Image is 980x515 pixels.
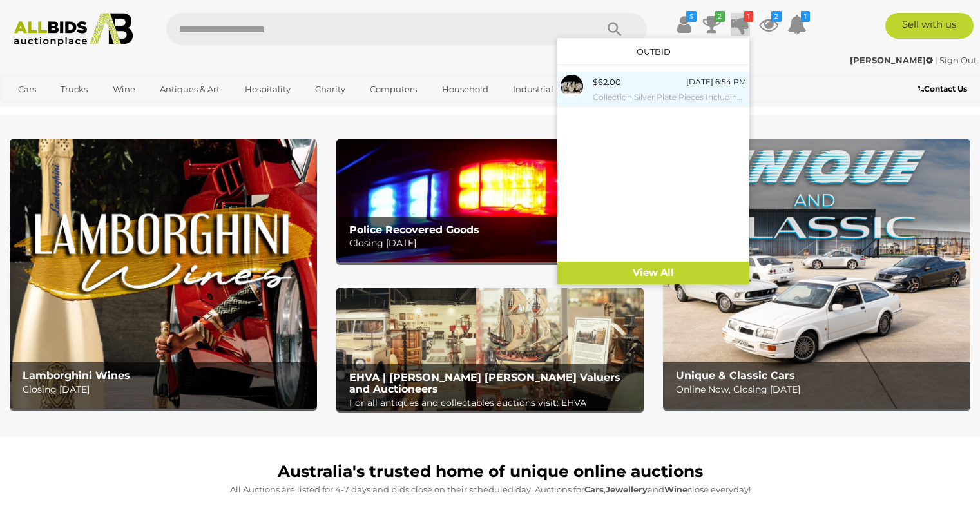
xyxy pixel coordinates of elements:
[336,139,644,262] img: Police Recovered Goods
[23,382,311,398] p: Closing [DATE]
[151,79,228,100] a: Antiques & Art
[731,13,750,36] a: 1
[801,11,810,22] i: 1
[674,13,693,36] a: $
[16,463,964,481] h1: Australia's trusted home of unique online auctions
[10,79,44,100] a: Cars
[686,11,697,22] i: $
[885,13,974,39] a: Sell with us
[7,13,140,46] img: Allbids.com.au
[918,82,970,96] a: Contact Us
[23,369,130,382] b: Lamborghini Wines
[104,79,144,100] a: Wine
[10,139,317,409] img: Lamborghini Wines
[584,484,604,494] strong: Cars
[664,484,687,494] strong: Wine
[336,288,644,411] a: EHVA | Evans Hastings Valuers and Auctioneers EHVA | [PERSON_NAME] [PERSON_NAME] Valuers and Auct...
[663,139,970,409] img: Unique & Classic Cars
[236,79,299,100] a: Hospitality
[606,484,648,494] strong: Jewellery
[939,55,977,65] a: Sign Out
[582,13,647,45] button: Search
[676,382,964,398] p: Online Now, Closing [DATE]
[686,75,746,89] div: [DATE] 6:54 PM
[744,11,753,22] i: 1
[593,90,746,104] small: Collection Silver Plate Pieces Including 37 [PERSON_NAME] Coasters in Four Sizes, Teapots, Vases ...
[771,11,782,22] i: 2
[336,288,644,411] img: EHVA | Evans Hastings Valuers and Auctioneers
[16,482,964,497] p: All Auctions are listed for 4-7 days and bids close on their scheduled day. Auctions for , and cl...
[10,100,118,121] a: [GEOGRAPHIC_DATA]
[715,11,725,22] i: 2
[850,55,935,65] a: [PERSON_NAME]
[663,139,970,409] a: Unique & Classic Cars Unique & Classic Cars Online Now, Closing [DATE]
[349,371,620,395] b: EHVA | [PERSON_NAME] [PERSON_NAME] Valuers and Auctioneers
[52,79,96,100] a: Trucks
[307,79,354,100] a: Charity
[434,79,497,100] a: Household
[593,75,621,90] div: $62.00
[702,13,722,36] a: 2
[349,395,637,411] p: For all antiques and collectables auctions visit: EHVA
[504,79,562,100] a: Industrial
[10,139,317,409] a: Lamborghini Wines Lamborghini Wines Closing [DATE]
[787,13,807,36] a: 1
[850,55,933,65] strong: [PERSON_NAME]
[935,55,937,65] span: |
[361,79,425,100] a: Computers
[676,369,795,382] b: Unique & Classic Cars
[349,224,479,236] b: Police Recovered Goods
[759,13,778,36] a: 2
[918,84,967,93] b: Contact Us
[561,75,583,97] img: 54903-8a.jpg
[349,235,637,251] p: Closing [DATE]
[336,139,644,262] a: Police Recovered Goods Police Recovered Goods Closing [DATE]
[637,46,671,57] a: Outbid
[557,72,749,107] a: $62.00 [DATE] 6:54 PM Collection Silver Plate Pieces Including 37 [PERSON_NAME] Coasters in Four ...
[557,262,749,284] a: View All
